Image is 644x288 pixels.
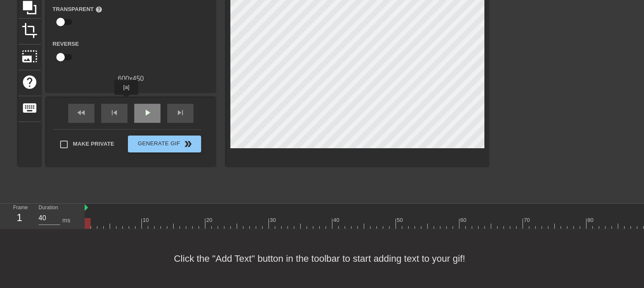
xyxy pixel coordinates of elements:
[95,6,102,13] span: help
[524,216,531,224] div: 70
[587,216,595,224] div: 80
[270,216,277,224] div: 30
[53,40,79,48] label: Reverse
[143,216,150,224] div: 10
[183,139,193,149] span: double_arrow
[131,139,198,149] span: Generate Gif
[73,140,114,148] span: Make Private
[128,136,201,152] button: Generate Gif
[39,205,58,210] label: Duration
[22,22,38,39] span: crop
[7,204,32,228] div: Frame
[109,108,119,118] span: skip_previous
[13,210,26,225] div: 1
[76,108,86,118] span: fast_rewind
[460,216,468,224] div: 60
[53,5,102,14] label: Transparent
[206,216,214,224] div: 20
[22,74,38,90] span: help
[22,48,38,64] span: photo_size_select_large
[397,216,404,224] div: 50
[142,108,152,118] span: play_arrow
[46,74,216,84] div: 600 x 450
[333,216,341,224] div: 40
[175,108,185,118] span: skip_next
[22,100,38,116] span: keyboard
[62,216,70,225] div: ms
